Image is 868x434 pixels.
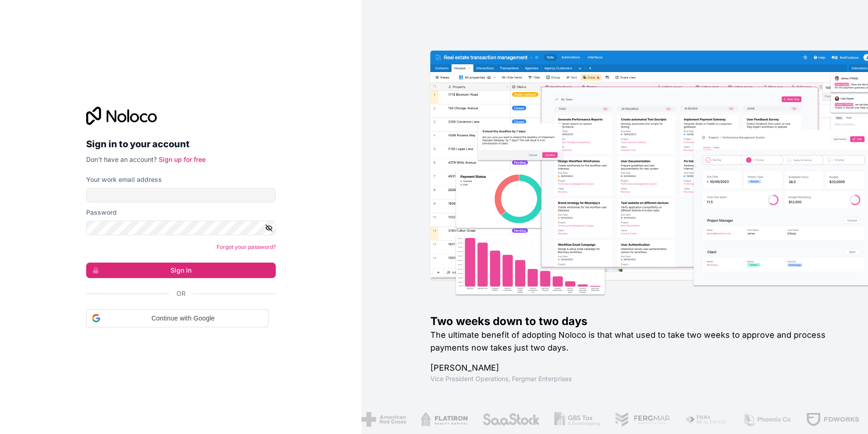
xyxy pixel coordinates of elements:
[86,136,276,152] h2: Sign in to your account
[430,374,839,383] h1: Vice President Operations , Fergmar Enterprises
[482,412,540,427] img: /assets/saastock-C6Zbiodz.png
[86,188,276,202] input: Email address
[430,314,839,329] h1: Two weeks down to two days
[104,314,263,323] span: Continue with Google
[159,155,206,163] a: Sign up for free
[86,208,117,217] label: Password
[554,412,601,427] img: /assets/gbstax-C-GtDUiK.png
[615,412,671,427] img: /assets/fergmar-CudnrXN5.png
[806,412,859,427] img: /assets/fdworks-Bi04fVtw.png
[217,243,276,250] a: Forgot your password?
[86,221,276,235] input: Password
[86,175,162,184] label: Your work email address
[742,412,791,427] img: /assets/phoenix-BREaitsQ.png
[430,362,839,374] h1: [PERSON_NAME]
[685,412,728,427] img: /assets/fiera-fwj2N5v4.png
[430,329,839,354] h2: The ultimate benefit of adopting Noloco is that what used to take two weeks to approve and proces...
[421,412,468,427] img: /assets/flatiron-C8eUkumj.png
[362,412,406,427] img: /assets/american-red-cross-BAupjrZR.png
[86,155,157,163] span: Don't have an account?
[86,309,269,327] div: Continue with Google
[176,289,186,298] span: Or
[86,263,276,278] button: Sign in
